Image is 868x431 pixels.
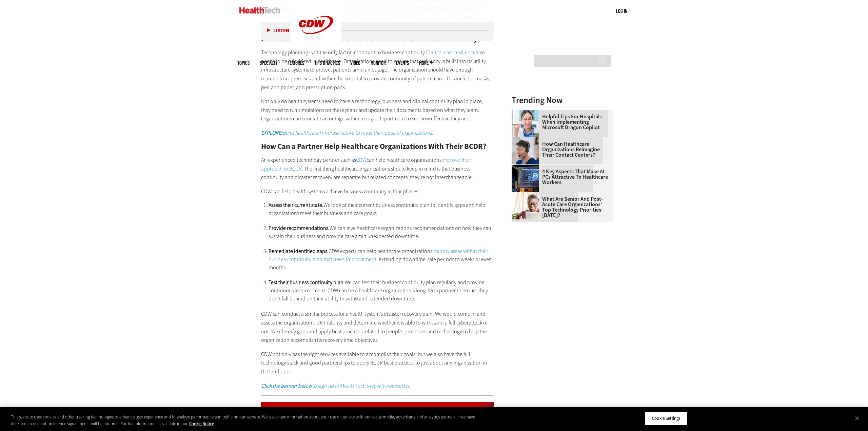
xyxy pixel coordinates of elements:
button: Close [850,411,865,426]
p: CDW not only has the right services available to accomplish their goals, but we also have the ful... [261,350,494,376]
p: An experienced technology partner such as can help healthcare organizations . The first thing hea... [261,156,494,182]
a: Desktop monitor with brain AI concept [512,165,542,170]
a: improve their approach to BCDR [261,156,471,172]
span: Specialty [260,60,277,65]
em: ’s weekly newsletter. [366,382,410,389]
a: Events [396,60,409,65]
a: What Are Senior and Post-Acute Care Organizations’ Top Technology Priorities [DATE]? [512,196,609,218]
a: More information about your privacy [189,421,214,427]
a: Older person using tablet [512,192,542,198]
button: Cookie Settings [645,411,687,426]
a: Clinical care resilience [426,49,476,56]
strong: Provide recommendations. [269,224,330,232]
img: Doctor using phone to dictate to tablet [512,110,539,137]
strong: Test their business continuity plan. [269,279,345,286]
strong: Remediate identified gaps. [269,248,329,255]
img: Healthcare contact center [512,137,539,164]
li: We can test their business continuity plan regularly and provide continuous improvement. CDW can ... [269,278,494,303]
a: EXPLORE:Build healthcare IT infrastructure to meet the needs of organizations. [261,129,433,136]
a: Click the banner belowto sign up forHealthTech’s weekly newsletter. [261,382,410,389]
h3: Trending Now [512,96,613,104]
div: This website uses cookies and other tracking technologies to enhance user experience and to analy... [11,414,477,427]
a: How Can Healthcare Organizations Reimagine Their Contact Centers? [512,141,609,158]
em: Build healthcare IT infrastructure to meet the needs of organizations. [261,129,433,136]
a: Tips & Tactics [314,60,340,65]
li: We look at their current business continuity plan to identify gaps and help organizations meet th... [269,201,494,217]
strong: Assess their current state. [269,201,323,209]
p: CDW can help health systems achieve business continuity in four phases: [261,187,494,196]
a: Log in [616,8,627,14]
span: More [419,60,433,65]
span: Topics [237,60,250,65]
p: Not only do health systems need to have a technology, business and clinical continuity plan in pl... [261,97,494,123]
a: Video [350,60,360,65]
li: We can give healthcare organizations recommendations on how they can sustain their business and p... [269,224,494,240]
h2: How Can a Partner Help Healthcare Organizations With Their BCDR? [261,143,494,150]
img: Desktop monitor with brain AI concept [512,165,539,192]
a: Doctor using phone to dictate to tablet [512,110,542,115]
p: CDW can conduct a similar process for a health system’s disaster recovery plan. We would come in ... [261,310,494,344]
strong: Click the banner below [261,382,312,389]
a: Helpful Tips for Hospitals When Implementing Microsoft Dragon Copilot [512,114,609,130]
li: CDW experts can help healthcare organizations , extending downtime-safe periods to weeks or even ... [269,247,494,272]
a: Healthcare contact center [512,137,542,143]
div: User menu [616,7,627,15]
a: Features [288,60,304,65]
em: to sign up for [261,382,341,389]
a: 4 Key Aspects That Make AI PCs Attractive to Healthcare Workers [512,169,609,185]
a: CDW [356,156,367,163]
a: MonITor [371,60,386,65]
img: Older person using tablet [512,192,539,219]
img: Home [239,7,280,14]
strong: EXPLORE: [261,129,282,136]
a: CDW [291,45,341,52]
